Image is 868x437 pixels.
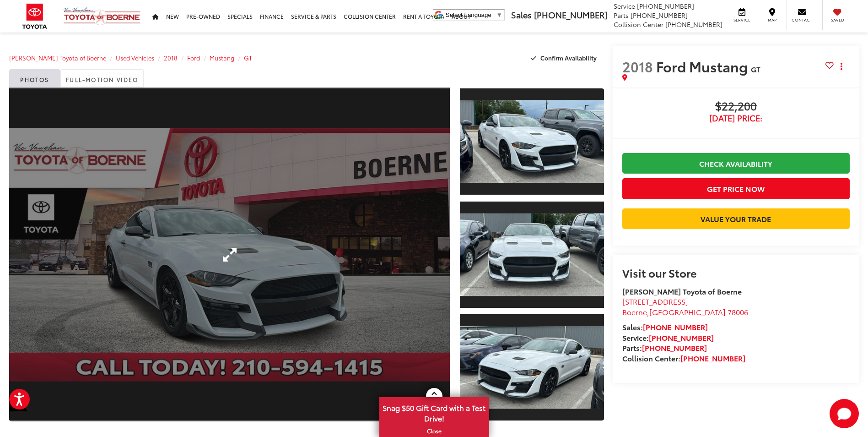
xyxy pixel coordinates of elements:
img: 2018 Ford Mustang GT [458,213,605,296]
button: Actions [834,58,850,74]
a: Expand Photo 0 [9,87,450,421]
span: Boerne [622,306,647,317]
a: Check Availability [622,153,850,174]
span: GT [751,64,760,74]
span: Saved [827,17,847,23]
a: Ford [187,54,200,62]
span: [DATE] Price: [622,114,850,123]
a: GT [244,54,252,62]
span: [PHONE_NUMBER] [665,20,722,29]
span: [PHONE_NUMBER] [637,1,694,11]
a: [PHONE_NUMBER] [642,342,707,353]
img: Vic Vaughan Toyota of Boerne [63,7,141,26]
strong: [PERSON_NAME] Toyota of Boerne [622,286,742,296]
span: Service [614,1,635,11]
button: Toggle Chat Window [830,399,859,428]
a: [PHONE_NUMBER] [649,332,714,343]
img: 2018 Ford Mustang GT [458,326,605,409]
button: Confirm Availability [526,50,604,66]
span: Confirm Availability [540,54,597,62]
span: Snag $50 Gift Card with a Test Drive! [380,398,488,426]
strong: Collision Center: [622,353,745,363]
a: [PERSON_NAME] Toyota of Boerne [9,54,106,62]
span: Sales [511,9,532,21]
span: Collision Center [614,20,663,29]
span: 78006 [728,306,748,317]
span: 2018 [622,56,653,76]
span: [GEOGRAPHIC_DATA] [649,306,726,317]
span: ▼ [496,11,502,18]
a: [PHONE_NUMBER] [680,353,745,363]
strong: Sales: [622,322,708,332]
a: Value Your Trade [622,208,850,229]
span: Ford Mustang [656,56,751,76]
span: [PHONE_NUMBER] [534,9,607,21]
span: Map [762,17,782,23]
span: Service [732,17,752,23]
strong: Parts: [622,342,707,353]
a: [STREET_ADDRESS] Boerne,[GEOGRAPHIC_DATA] 78006 [622,296,748,317]
span: Select Language [446,11,491,18]
button: Get Price Now [622,178,850,199]
a: Expand Photo 1 [460,87,604,196]
strong: Service: [622,332,714,343]
span: Parts [614,11,629,20]
span: Special [9,397,27,411]
h2: Visit our Store [622,267,850,279]
a: Mustang [210,54,234,62]
span: [STREET_ADDRESS] [622,296,688,306]
a: Expand Photo 2 [460,201,604,309]
span: , [622,306,748,317]
span: dropdown dots [841,63,842,70]
span: $22,200 [622,100,850,114]
span: Contact [792,17,812,23]
span: [PHONE_NUMBER] [631,11,688,20]
a: Used Vehicles [116,54,154,62]
a: Full-Motion Video [60,69,144,87]
a: 2018 [164,54,178,62]
a: [PHONE_NUMBER] [643,322,708,332]
img: 2018 Ford Mustang GT [458,100,605,183]
a: Photos [9,69,60,87]
span: ​ [494,11,494,18]
svg: Start Chat [830,399,859,428]
a: Expand Photo 3 [460,313,604,421]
